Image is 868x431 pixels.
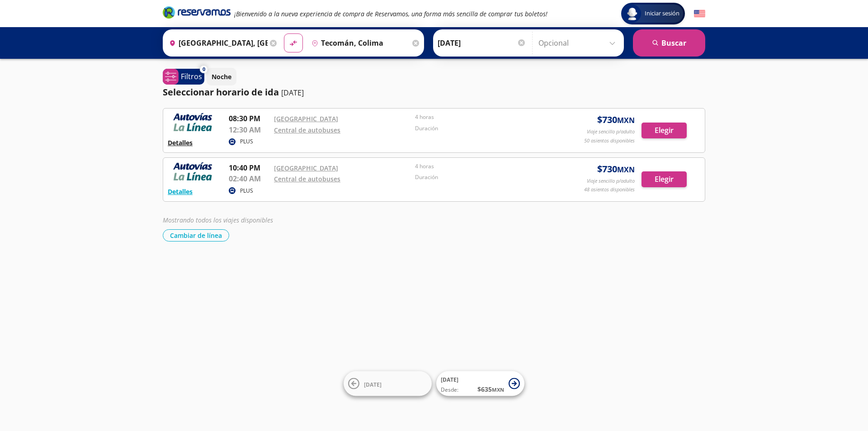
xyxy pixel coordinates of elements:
[203,66,205,73] span: 0
[415,173,552,181] p: Duración
[281,87,304,98] p: [DATE]
[274,175,340,183] a: Central de autobuses
[274,126,340,134] a: Central de autobuses
[477,384,504,394] span: $ 635
[584,186,635,194] p: 48 asientos disponibles
[617,115,635,125] small: MXN
[234,9,547,18] em: ¡Bienvenido a la nueva experiencia de compra de Reservamos, una forma más sencilla de comprar tus...
[492,386,504,393] small: MXN
[163,229,229,242] button: Cambiar de línea
[308,32,410,54] input: Buscar Destino
[694,8,705,19] button: English
[597,113,635,127] span: $ 730
[438,32,526,54] input: Elegir Fecha
[163,85,279,99] p: Seleccionar horario de ida
[344,371,432,396] button: [DATE]
[617,165,635,175] small: MXN
[441,386,458,394] span: Desde:
[181,71,202,82] p: Filtros
[584,137,635,145] p: 50 asientos disponibles
[163,69,204,85] button: 0Filtros
[163,216,273,224] em: Mostrando todos los viajes disponibles
[436,371,524,396] button: [DATE]Desde:$635MXN
[641,9,683,18] span: Iniciar sesión
[163,5,231,22] a: Brand Logo
[415,113,552,121] p: 4 horas
[642,123,687,138] button: Elegir
[415,162,552,171] p: 4 horas
[229,124,269,135] p: 12:30 AM
[163,5,231,19] i: Brand Logo
[415,124,552,133] p: Duración
[441,376,458,384] span: [DATE]
[642,171,687,187] button: Elegir
[168,113,217,131] img: RESERVAMOS
[587,177,635,185] p: Viaje sencillo p/adulto
[538,32,619,54] input: Opcional
[240,187,253,195] p: PLUS
[168,187,193,196] button: Detalles
[212,72,231,81] p: Noche
[597,162,635,176] span: $ 730
[274,114,338,123] a: [GEOGRAPHIC_DATA]
[168,138,193,147] button: Detalles
[633,29,705,57] button: Buscar
[168,162,217,180] img: RESERVAMOS
[229,173,269,184] p: 02:40 AM
[274,164,338,172] a: [GEOGRAPHIC_DATA]
[364,380,382,388] span: [DATE]
[165,32,268,54] input: Buscar Origen
[229,162,269,173] p: 10:40 PM
[240,137,253,146] p: PLUS
[229,113,269,124] p: 08:30 PM
[207,68,236,85] button: Noche
[587,128,635,136] p: Viaje sencillo p/adulto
